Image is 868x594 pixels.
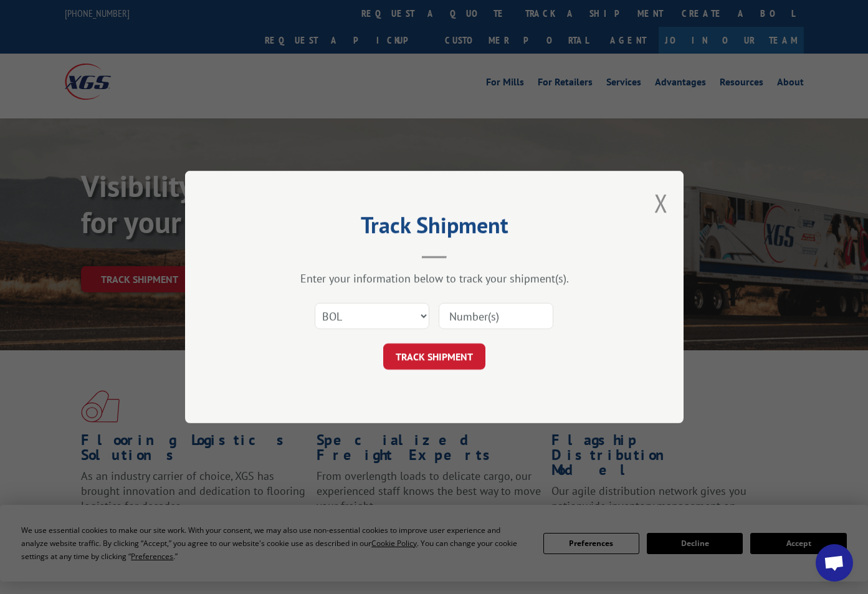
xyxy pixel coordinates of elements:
[439,303,553,329] input: Number(s)
[247,216,621,240] h2: Track Shipment
[654,186,668,219] button: Close modal
[247,271,621,285] div: Enter your information below to track your shipment(s).
[383,343,485,370] button: TRACK SHIPMENT
[816,544,853,582] div: Open chat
